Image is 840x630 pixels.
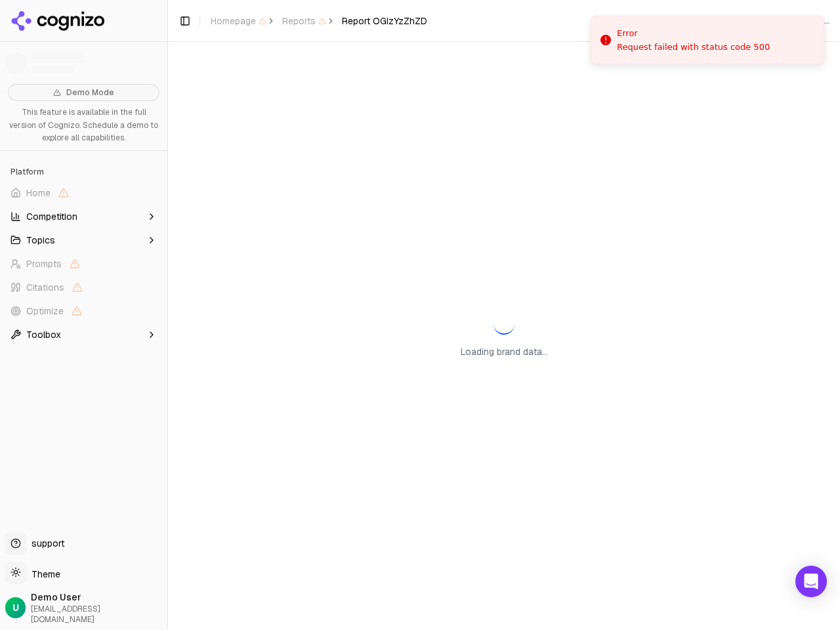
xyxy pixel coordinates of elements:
[26,304,64,318] span: Optimize
[31,591,162,604] span: Demo User
[461,345,548,358] p: Loading brand data...
[8,106,159,145] p: This feature is available in the full version of Cognizo. Schedule a demo to explore all capabili...
[26,328,61,341] span: Toolbox
[26,281,64,294] span: Citations
[5,230,162,251] button: Topics
[211,14,266,28] span: Homepage
[12,601,19,614] span: U
[795,566,827,597] div: Open Intercom Messenger
[26,568,60,580] span: Theme
[66,87,114,98] span: Demo Mode
[26,186,51,199] span: Home
[211,14,427,28] nav: breadcrumb
[617,41,770,53] div: Request failed with status code 500
[5,324,162,345] button: Toolbox
[617,27,770,40] div: Error
[31,604,162,625] span: [EMAIL_ADDRESS][DOMAIN_NAME]
[342,14,427,28] span: Report OGIzYzZhZD
[26,234,55,247] span: Topics
[282,14,326,28] span: Reports
[5,161,162,182] div: Platform
[26,257,62,270] span: Prompts
[26,210,77,223] span: Competition
[26,537,64,550] span: support
[5,206,162,227] button: Competition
